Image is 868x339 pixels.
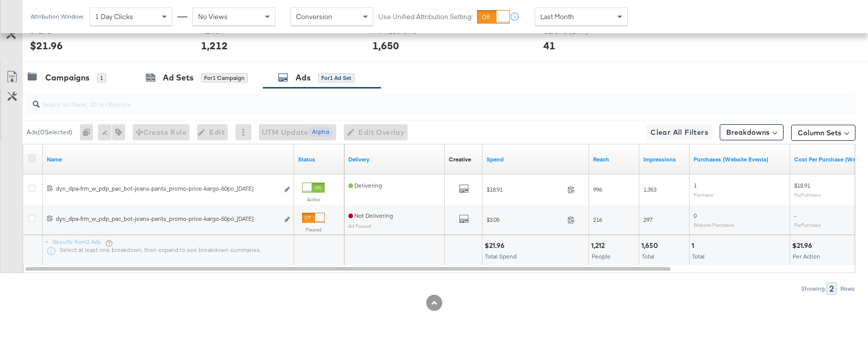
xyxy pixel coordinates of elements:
span: 996 [593,186,602,193]
span: Total Spend [485,252,517,260]
span: $18.91 [794,182,810,189]
span: 1,353 [643,186,656,193]
div: 1,212 [591,241,608,250]
span: Total [692,252,705,260]
a: The number of times a purchase was made tracked by your Custom Audience pixel on your website aft... [694,155,786,163]
label: Active [302,196,325,203]
div: 1,650 [372,38,399,53]
span: Total [642,252,654,260]
div: 1,650 [641,241,661,250]
input: Search Ad Name, ID or Objective [40,90,780,110]
span: Clear All Filters [650,126,708,139]
div: Campaigns [45,72,89,83]
span: Not Delivering [348,212,393,219]
a: Ad Name. [47,155,290,163]
div: Ads ( 0 Selected) [27,128,72,137]
div: Ad Sets [163,72,194,83]
div: 41 [543,38,555,53]
span: 0 [694,212,697,219]
div: $21.96 [485,241,508,250]
div: Attribution Window: [30,13,84,20]
span: 1 [694,182,697,189]
div: $21.96 [792,241,815,250]
span: Conversion [296,12,332,21]
div: 2 [826,282,837,295]
sub: Per Purchase [794,222,821,228]
div: for 1 Ad Set [318,73,354,82]
span: $18.91 [487,186,563,193]
a: Shows the creative associated with your ad. [449,155,471,163]
div: Ads [296,72,311,83]
label: Use Unified Attribution Setting: [378,12,473,22]
span: People [592,252,611,260]
span: Per Action [793,252,820,260]
div: 1 [97,73,106,82]
sub: Website Purchases [694,222,734,228]
div: dyn_dpa-frm_w_pdp_pac_bot-jeans-pants_promo-price-kargo-50po_[DATE] [56,215,278,223]
span: - [794,212,796,219]
span: No Views [198,12,228,21]
sub: Purchase [694,192,713,198]
span: Delivering [348,182,382,189]
div: Rows [840,285,855,292]
sub: Per Purchase [794,192,821,198]
a: The number of times your ad was served. On mobile apps an ad is counted as served the first time ... [643,155,686,163]
div: for 1 Campaign [201,73,248,82]
div: Creative [449,155,471,163]
button: Column Sets [791,125,855,141]
span: Last Month [540,12,574,21]
div: 1,212 [201,38,228,53]
div: dyn_dpa-frm_w_pdp_pac_bot-jeans-pants_promo-price-kargo-50po_[DATE] [56,185,278,193]
sub: Ad Paused [348,223,371,229]
a: Reflects the ability of your Ad to achieve delivery. [348,155,441,163]
a: The number of people your ad was served to. [593,155,635,163]
div: Showing: [801,285,826,292]
div: 0 [80,124,98,140]
span: 297 [643,216,652,223]
a: The total amount spent to date. [487,155,585,163]
button: Clear All Filters [646,124,712,140]
span: 216 [593,216,602,223]
div: 1 [692,241,697,250]
span: 1 Day Clicks [95,12,133,21]
label: Paused [302,226,325,233]
span: $3.05 [487,216,563,223]
button: Breakdowns [720,124,784,140]
div: $21.96 [30,38,63,53]
a: Shows the current state of your Ad. [298,155,340,163]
